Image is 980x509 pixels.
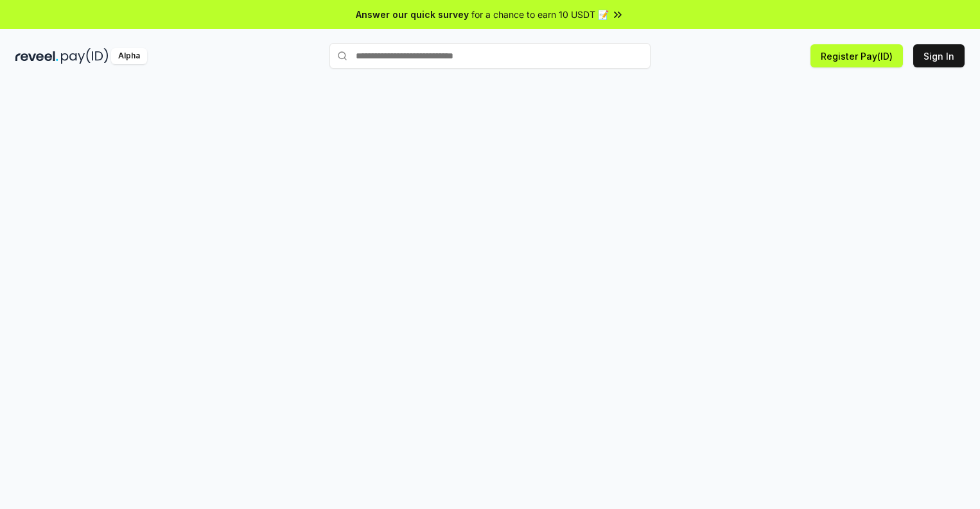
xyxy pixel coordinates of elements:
[810,44,903,67] button: Register Pay(ID)
[913,44,965,67] button: Sign In
[111,48,147,64] div: Alpha
[471,8,609,21] span: for a chance to earn 10 USDT 📝
[15,48,58,64] img: reveel_dark
[61,48,109,64] img: pay_id
[356,8,469,21] span: Answer our quick survey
